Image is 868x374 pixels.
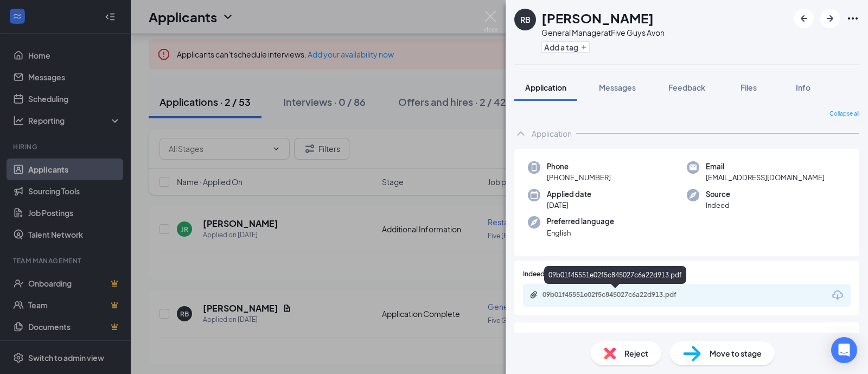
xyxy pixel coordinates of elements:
[547,227,614,238] span: English
[820,9,840,28] button: ArrowRight
[547,172,611,183] span: [PHONE_NUMBER]
[706,161,825,172] span: Email
[797,12,810,25] svg: ArrowLeftNew
[523,269,571,280] span: Indeed Resume
[547,161,611,172] span: Phone
[599,83,636,92] span: Messages
[829,110,859,118] span: Collapse all
[547,189,591,200] span: Applied date
[532,128,572,139] div: Application
[541,41,590,53] button: PlusAdd a tag
[523,331,851,343] span: Are you legally eligible to work in the [GEOGRAPHIC_DATA]?
[796,83,810,92] span: Info
[514,127,527,140] svg: ChevronUp
[580,44,587,50] svg: Plus
[831,337,857,363] div: Open Intercom Messenger
[668,83,705,92] span: Feedback
[706,172,825,183] span: [EMAIL_ADDRESS][DOMAIN_NAME]
[547,216,614,227] span: Preferred language
[824,12,837,25] svg: ArrowRight
[520,14,531,25] div: RB
[831,289,844,302] svg: Download
[624,347,648,359] span: Reject
[547,200,591,211] span: [DATE]
[741,83,757,92] span: Files
[794,9,814,28] button: ArrowLeftNew
[710,347,762,359] span: Move to stage
[846,12,859,25] svg: Ellipses
[541,27,665,38] div: General Manager at Five Guys Avon
[544,266,686,284] div: 09b01f45551e02f5c845027c6a22d913.pdf
[542,290,694,299] div: 09b01f45551e02f5c845027c6a22d913.pdf
[706,200,730,211] span: Indeed
[541,9,654,27] h1: [PERSON_NAME]
[525,83,566,92] span: Application
[529,290,538,299] svg: Paperclip
[529,290,705,301] a: Paperclip09b01f45551e02f5c845027c6a22d913.pdf
[706,189,730,200] span: Source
